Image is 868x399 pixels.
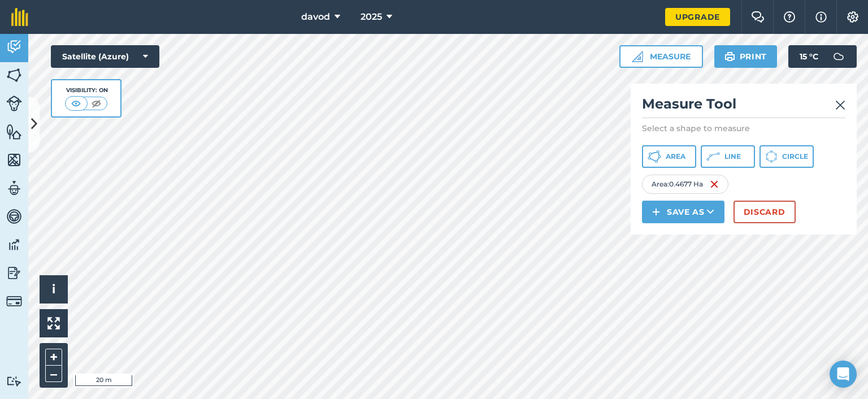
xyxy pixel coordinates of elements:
img: svg+xml;base64,PD94bWwgdmVyc2lvbj0iMS4wIiBlbmNvZGluZz0idXRmLTgiPz4KPCEtLSBHZW5lcmF0b3I6IEFkb2JlIE... [6,264,22,281]
button: Line [701,145,755,168]
img: svg+xml;base64,PD94bWwgdmVyc2lvbj0iMS4wIiBlbmNvZGluZz0idXRmLTgiPz4KPCEtLSBHZW5lcmF0b3I6IEFkb2JlIE... [827,45,850,68]
img: Ruler icon [632,51,643,62]
img: svg+xml;base64,PHN2ZyB4bWxucz0iaHR0cDovL3d3dy53My5vcmcvMjAwMC9zdmciIHdpZHRoPSIxNCIgaGVpZ2h0PSIyNC... [652,205,660,219]
img: A question mark icon [783,11,796,23]
img: svg+xml;base64,PHN2ZyB4bWxucz0iaHR0cDovL3d3dy53My5vcmcvMjAwMC9zdmciIHdpZHRoPSI1MCIgaGVpZ2h0PSI0MC... [69,98,83,109]
img: svg+xml;base64,PHN2ZyB4bWxucz0iaHR0cDovL3d3dy53My5vcmcvMjAwMC9zdmciIHdpZHRoPSIxOSIgaGVpZ2h0PSIyNC... [724,50,735,63]
p: Select a shape to measure [642,123,845,134]
button: Area [642,145,696,168]
img: svg+xml;base64,PD94bWwgdmVyc2lvbj0iMS4wIiBlbmNvZGluZz0idXRmLTgiPz4KPCEtLSBHZW5lcmF0b3I6IEFkb2JlIE... [6,293,22,309]
img: svg+xml;base64,PHN2ZyB4bWxucz0iaHR0cDovL3d3dy53My5vcmcvMjAwMC9zdmciIHdpZHRoPSI1MCIgaGVpZ2h0PSI0MC... [89,98,103,109]
img: Four arrows, one pointing top left, one top right, one bottom right and the last bottom left [47,317,60,329]
span: i [52,282,55,296]
img: svg+xml;base64,PHN2ZyB4bWxucz0iaHR0cDovL3d3dy53My5vcmcvMjAwMC9zdmciIHdpZHRoPSI1NiIgaGVpZ2h0PSI2MC... [6,67,22,84]
button: 15 °C [788,45,857,68]
button: – [45,366,62,382]
img: fieldmargin Logo [11,8,28,26]
img: svg+xml;base64,PD94bWwgdmVyc2lvbj0iMS4wIiBlbmNvZGluZz0idXRmLTgiPz4KPCEtLSBHZW5lcmF0b3I6IEFkb2JlIE... [6,236,22,253]
img: svg+xml;base64,PHN2ZyB4bWxucz0iaHR0cDovL3d3dy53My5vcmcvMjAwMC9zdmciIHdpZHRoPSI1NiIgaGVpZ2h0PSI2MC... [6,151,22,168]
img: svg+xml;base64,PD94bWwgdmVyc2lvbj0iMS4wIiBlbmNvZGluZz0idXRmLTgiPz4KPCEtLSBHZW5lcmF0b3I6IEFkb2JlIE... [6,180,22,197]
img: svg+xml;base64,PHN2ZyB4bWxucz0iaHR0cDovL3d3dy53My5vcmcvMjAwMC9zdmciIHdpZHRoPSI1NiIgaGVpZ2h0PSI2MC... [6,123,22,140]
button: Save as [642,201,724,223]
img: svg+xml;base64,PD94bWwgdmVyc2lvbj0iMS4wIiBlbmNvZGluZz0idXRmLTgiPz4KPCEtLSBHZW5lcmF0b3I6IEFkb2JlIE... [6,376,22,387]
a: Upgrade [665,8,730,26]
img: A cog icon [846,11,860,23]
button: Measure [619,45,703,68]
span: Circle [782,152,808,161]
button: i [40,275,68,303]
span: davod [301,10,330,24]
button: + [45,349,62,366]
span: Area [666,152,685,161]
button: Satellite (Azure) [51,45,159,68]
div: Visibility: On [65,86,108,95]
img: svg+xml;base64,PD94bWwgdmVyc2lvbj0iMS4wIiBlbmNvZGluZz0idXRmLTgiPz4KPCEtLSBHZW5lcmF0b3I6IEFkb2JlIE... [6,96,22,111]
div: Area : 0.4677 Ha [642,175,728,194]
h2: Measure Tool [642,95,845,118]
img: svg+xml;base64,PD94bWwgdmVyc2lvbj0iMS4wIiBlbmNvZGluZz0idXRmLTgiPz4KPCEtLSBHZW5lcmF0b3I6IEFkb2JlIE... [6,208,22,225]
img: svg+xml;base64,PHN2ZyB4bWxucz0iaHR0cDovL3d3dy53My5vcmcvMjAwMC9zdmciIHdpZHRoPSIxNiIgaGVpZ2h0PSIyNC... [710,177,719,191]
img: Two speech bubbles overlapping with the left bubble in the forefront [751,11,765,23]
button: Circle [759,145,814,168]
span: Line [724,152,741,161]
img: svg+xml;base64,PHN2ZyB4bWxucz0iaHR0cDovL3d3dy53My5vcmcvMjAwMC9zdmciIHdpZHRoPSIyMiIgaGVpZ2h0PSIzMC... [835,98,845,112]
img: svg+xml;base64,PHN2ZyB4bWxucz0iaHR0cDovL3d3dy53My5vcmcvMjAwMC9zdmciIHdpZHRoPSIxNyIgaGVpZ2h0PSIxNy... [815,10,827,24]
div: Open Intercom Messenger [830,361,857,388]
button: Discard [734,201,796,223]
button: Print [714,45,778,68]
img: svg+xml;base64,PD94bWwgdmVyc2lvbj0iMS4wIiBlbmNvZGluZz0idXRmLTgiPz4KPCEtLSBHZW5lcmF0b3I6IEFkb2JlIE... [6,38,22,55]
span: 2025 [361,10,382,24]
span: 15 ° C [800,45,818,68]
